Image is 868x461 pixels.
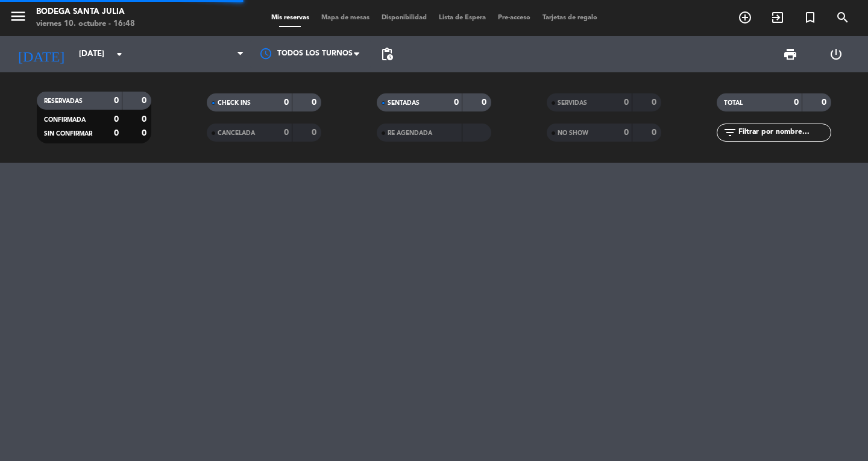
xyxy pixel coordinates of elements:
div: viernes 10. octubre - 16:48 [36,18,135,30]
span: SENTADAS [388,100,420,106]
div: LOG OUT [813,36,859,72]
span: CONFIRMADA [44,117,86,123]
strong: 0 [312,98,319,107]
strong: 0 [284,128,289,137]
strong: 0 [142,115,149,124]
span: Mapa de mesas [315,14,376,21]
div: Bodega Santa Julia [36,6,135,18]
strong: 0 [454,98,459,107]
span: RE AGENDADA [388,130,432,136]
strong: 0 [652,98,659,107]
span: Pre-acceso [492,14,536,21]
i: turned_in_not [803,10,817,25]
span: Tarjetas de regalo [536,14,603,21]
span: CHECK INS [218,100,251,106]
i: exit_to_app [770,10,785,25]
strong: 0 [624,98,629,107]
span: CANCELADA [218,130,255,136]
strong: 0 [114,115,119,124]
input: Filtrar por nombre... [737,126,831,139]
strong: 0 [482,98,489,107]
span: SIN CONFIRMAR [44,131,92,137]
span: TOTAL [724,100,743,106]
span: RESERVADAS [44,98,83,104]
i: add_circle_outline [738,10,752,25]
span: SERVIDAS [558,100,587,106]
i: arrow_drop_down [112,47,127,61]
strong: 0 [284,98,289,107]
span: Lista de Espera [433,14,492,21]
span: NO SHOW [558,130,588,136]
i: power_settings_new [829,47,843,61]
strong: 0 [822,98,829,107]
button: menu [9,7,27,30]
i: menu [9,7,27,25]
strong: 0 [652,128,659,137]
strong: 0 [142,129,149,137]
i: [DATE] [9,41,73,67]
strong: 0 [114,129,119,137]
span: pending_actions [380,47,394,61]
strong: 0 [142,96,149,105]
strong: 0 [114,96,119,105]
span: Disponibilidad [376,14,433,21]
strong: 0 [624,128,629,137]
i: search [835,10,850,25]
strong: 0 [794,98,799,107]
span: print [783,47,797,61]
i: filter_list [723,125,737,140]
span: Mis reservas [265,14,315,21]
strong: 0 [312,128,319,137]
